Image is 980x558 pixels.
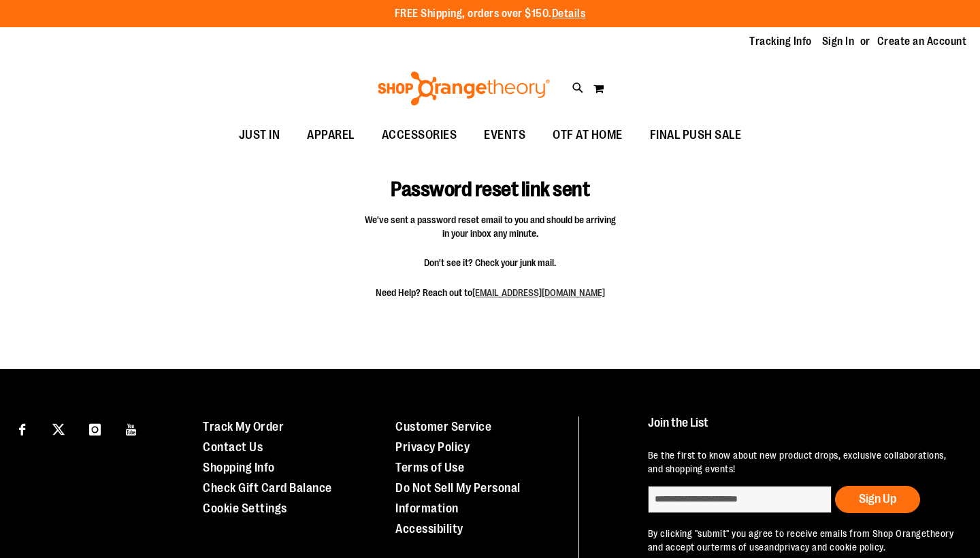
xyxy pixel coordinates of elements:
p: Be the first to know about new product drops, exclusive collaborations, and shopping events! [648,448,954,476]
h1: Password reset link sent [331,158,649,201]
a: FINAL PUSH SALE [636,120,755,151]
h4: Join the List [648,416,954,442]
a: Terms of Use [395,461,464,474]
a: Create an Account [877,34,967,49]
a: OTF AT HOME [539,120,636,151]
a: Tracking Info [749,34,812,49]
a: Visit our Youtube page [120,416,144,440]
a: terms of use [711,542,764,553]
span: APPAREL [307,120,355,150]
span: We've sent a password reset email to you and should be arriving in your inbox any minute. [364,213,616,240]
a: Contact Us [203,440,263,454]
a: Accessibility [395,522,463,536]
span: JUST IN [239,120,280,150]
a: ACCESSORIES [368,120,471,151]
a: Details [552,7,586,20]
a: EVENTS [470,120,539,151]
span: Sign Up [859,492,896,506]
span: Don't see it? Check your junk mail. [364,256,616,269]
span: OTF AT HOME [553,120,623,150]
a: JUST IN [225,120,294,151]
a: Check Gift Card Balance [203,481,332,495]
span: EVENTS [484,120,525,150]
img: Shop Orangetheory [376,71,552,105]
a: privacy and cookie policy. [779,542,885,553]
a: Customer Service [395,420,491,433]
button: Sign Up [835,486,920,513]
a: APPAREL [293,120,368,151]
a: Visit our Facebook page [10,416,34,440]
a: Visit our X page [47,416,71,440]
p: FREE Shipping, orders over $150. [395,6,586,22]
a: Visit our Instagram page [83,416,107,440]
a: Do Not Sell My Personal Information [395,481,521,515]
a: Shopping Info [203,461,275,474]
a: [EMAIL_ADDRESS][DOMAIN_NAME] [472,287,605,298]
img: Twitter [52,423,65,436]
p: By clicking "submit" you agree to receive emails from Shop Orangetheory and accept our and [648,527,954,554]
a: Cookie Settings [203,502,287,515]
span: FINAL PUSH SALE [650,120,742,150]
input: enter email [648,486,832,513]
a: Sign In [822,34,855,49]
span: Need Help? Reach out to [364,286,616,299]
span: ACCESSORIES [382,120,457,150]
a: Privacy Policy [395,440,470,454]
a: Track My Order [203,420,284,433]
